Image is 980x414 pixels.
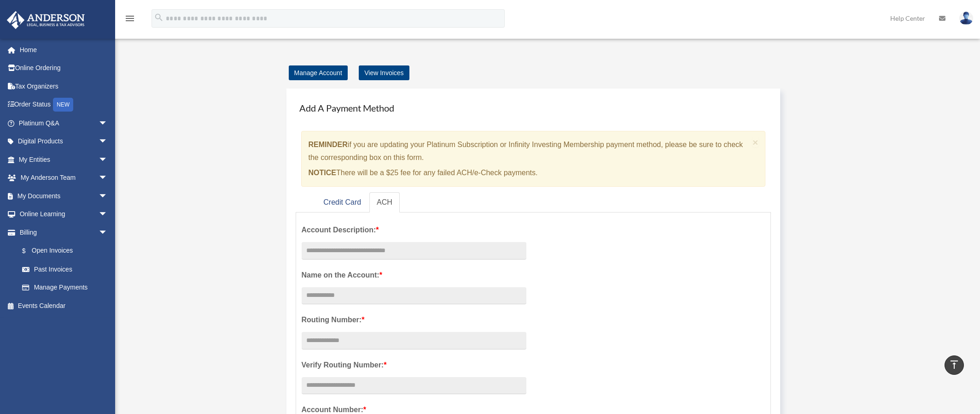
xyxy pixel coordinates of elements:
[6,150,122,169] a: My Entitiesarrow_drop_down
[301,131,766,187] div: if you are updating your Platinum Subscription or Infinity Investing Membership payment method, p...
[6,59,122,77] a: Online Ordering
[27,245,32,257] span: $
[6,95,122,114] a: Order StatusNEW
[302,224,526,237] label: Account Description:
[752,137,758,148] span: ×
[316,192,368,213] a: Credit Card
[6,132,122,151] a: Digital Productsarrow_drop_down
[359,65,409,80] a: View Invoices
[99,132,117,151] span: arrow_drop_down
[309,169,336,177] strong: NOTICE
[302,359,526,372] label: Verify Routing Number:
[99,169,117,188] span: arrow_drop_down
[6,205,122,224] a: Online Learningarrow_drop_down
[6,169,122,187] a: My Anderson Teamarrow_drop_down
[99,150,117,169] span: arrow_drop_down
[949,359,960,370] i: vertical_align_top
[302,313,526,326] label: Routing Number:
[6,296,122,315] a: Events Calendar
[99,187,117,206] span: arrow_drop_down
[959,12,973,25] img: User Pic
[945,355,964,375] a: vertical_align_top
[296,98,771,118] h4: Add A Payment Method
[6,187,122,205] a: My Documentsarrow_drop_down
[6,223,122,242] a: Billingarrow_drop_down
[6,77,122,95] a: Tax Organizers
[13,278,117,297] a: Manage Payments
[289,65,348,80] a: Manage Account
[99,114,117,133] span: arrow_drop_down
[99,205,117,224] span: arrow_drop_down
[154,12,164,23] i: search
[4,11,87,29] img: Anderson Advisors Platinum Portal
[309,166,749,179] p: There will be a $25 fee for any failed ACH/e-Check payments.
[369,192,400,213] a: ACH
[13,260,122,278] a: Past Invoices
[6,114,122,132] a: Platinum Q&Aarrow_drop_down
[302,269,526,282] label: Name on the Account:
[124,16,135,24] a: menu
[6,41,122,59] a: Home
[13,242,122,260] a: $Open Invoices
[124,13,135,24] i: menu
[99,223,117,242] span: arrow_drop_down
[309,141,348,148] strong: REMINDER
[752,137,758,147] button: Close
[53,98,73,112] div: NEW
